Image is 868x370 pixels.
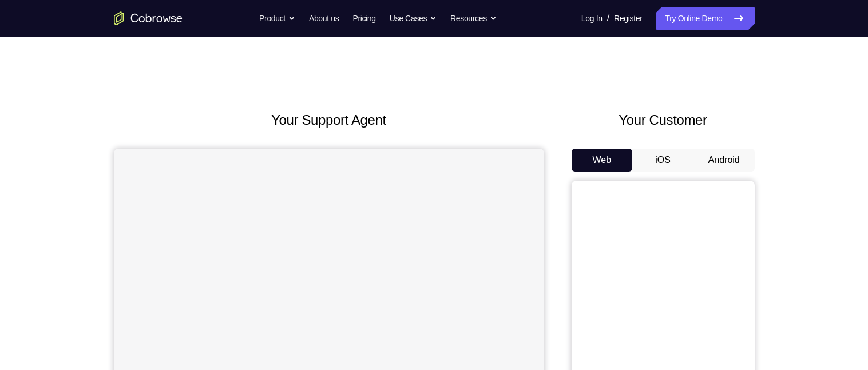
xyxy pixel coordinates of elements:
button: Resources [450,7,497,30]
span: / [607,11,609,25]
a: Go to the home page [114,11,183,25]
button: Product [259,7,295,30]
button: Web [572,149,633,172]
button: Use Cases [390,7,437,30]
a: Register [614,7,642,30]
button: Android [693,149,755,172]
button: iOS [632,149,693,172]
h2: Your Support Agent [114,110,544,130]
a: Pricing [352,7,375,30]
a: Log In [581,7,603,30]
a: About us [309,7,339,30]
a: Try Online Demo [656,7,754,30]
h2: Your Customer [572,110,755,130]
